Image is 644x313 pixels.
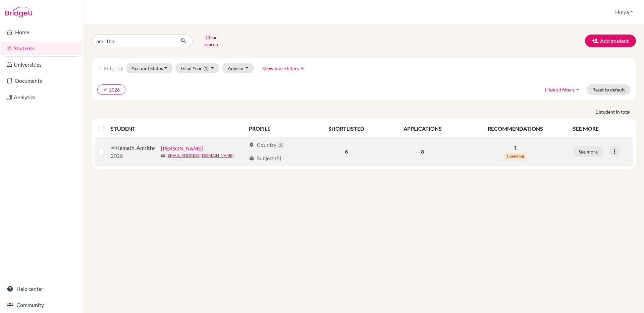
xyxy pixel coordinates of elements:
p: 1 [466,143,565,151]
a: [PERSON_NAME] [161,144,203,152]
a: Analytics [1,90,82,104]
button: Account Status [126,63,173,73]
button: Advisor [222,63,254,73]
span: Hide all filters [545,87,574,92]
img: Bridge-U [5,7,32,17]
span: local_library [249,155,254,161]
a: Community [1,298,82,312]
span: Filter by [104,65,123,71]
span: (1) [203,65,209,71]
span: mail [161,154,165,158]
a: Students [1,42,82,55]
a: [EMAIL_ADDRESS][DOMAIN_NAME] [166,152,234,159]
a: Universities [1,58,82,71]
button: Clear search [193,32,230,50]
td: 6 [309,137,383,166]
th: PROFILE [245,121,309,137]
strong: 1 [595,108,599,115]
button: Show more filtersarrow_drop_up [257,63,311,73]
th: SHORTLISTED [309,121,383,137]
th: RECOMMENDATIONS [462,121,569,137]
button: Grad Year(1) [175,63,220,73]
input: Find student by name... [92,35,175,47]
span: location_on [249,142,254,147]
th: SEE MORE [569,121,633,137]
i: clear [103,87,108,92]
span: Show more filters [262,65,299,71]
button: clear2026 [97,84,125,95]
button: Hide all filtersarrow_drop_up [539,84,587,95]
a: Documents [1,74,82,87]
div: Subject (5) [249,154,281,162]
th: STUDENT [111,121,245,137]
a: Help center [1,282,82,296]
img: Kamath, Amritha [111,144,156,152]
span: student in total [599,108,636,115]
button: Add student [585,35,636,47]
button: Reset to default [587,84,631,95]
i: filter_list [97,65,103,71]
button: Hulya [612,6,636,18]
button: See more [573,146,603,157]
th: APPLICATIONS [383,121,462,137]
i: arrow_drop_up [574,86,581,93]
td: 8 [383,137,462,166]
a: Home [1,25,82,39]
div: Country (5) [249,141,284,149]
i: arrow_drop_up [299,65,306,71]
span: 1 pending [504,153,527,160]
p: 2026 [111,152,156,160]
